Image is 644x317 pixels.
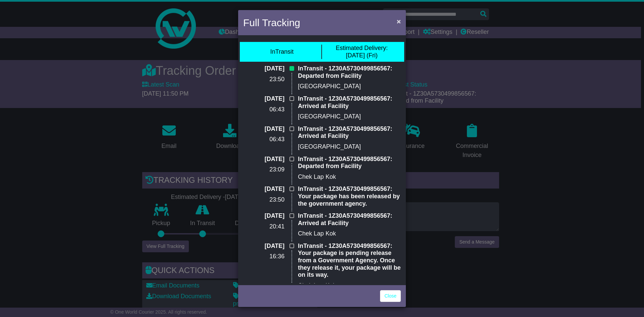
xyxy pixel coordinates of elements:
p: [GEOGRAPHIC_DATA] [298,83,401,90]
p: InTransit - 1Z30A5730499856567: Arrived at Facility [298,125,401,140]
p: [DATE] [243,243,284,250]
a: Close [380,290,401,302]
p: InTransit - 1Z30A5730499856567: Arrived at Facility [298,212,401,227]
p: 06:43 [243,136,284,143]
p: 20:41 [243,223,284,230]
p: [DATE] [243,156,284,163]
h4: Full Tracking [243,15,300,30]
span: × [397,17,401,25]
p: InTransit - 1Z30A5730499856567: Departed from Facility [298,156,401,170]
p: [DATE] [243,95,284,103]
p: [GEOGRAPHIC_DATA] [298,143,401,151]
p: [GEOGRAPHIC_DATA] [298,113,401,120]
p: 23:50 [243,196,284,204]
p: 23:09 [243,166,284,173]
p: InTransit - 1Z30A5730499856567: Departed from Facility [298,65,401,80]
div: InTransit [270,48,293,56]
p: [DATE] [243,125,284,133]
span: Estimated Delivery: [336,45,388,51]
p: InTransit - 1Z30A5730499856567: Arrived at Facility [298,95,401,110]
p: 16:36 [243,253,284,260]
p: InTransit - 1Z30A5730499856567: Your package is pending release from a Government Agency. Once th... [298,243,401,279]
p: [DATE] [243,212,284,220]
p: InTransit - 1Z30A5730499856567: Your package has been released by the government agency. [298,186,401,207]
p: Chek Lap Kok [298,230,401,237]
p: 23:50 [243,76,284,83]
p: [DATE] [243,65,284,72]
p: [DATE] [243,186,284,193]
p: Chek Lap Kok [298,173,401,181]
p: 06:43 [243,106,284,113]
div: [DATE] (Fri) [336,45,388,59]
p: Chek Lap Kok [298,282,401,289]
button: Close [393,14,404,28]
